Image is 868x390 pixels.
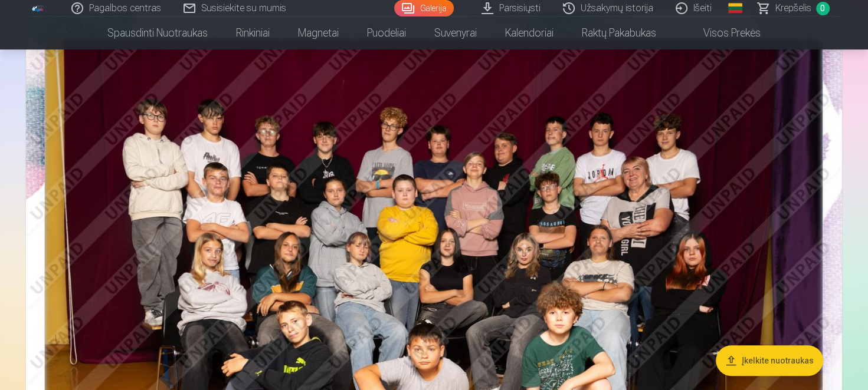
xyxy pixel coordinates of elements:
a: Magnetai [284,16,353,49]
a: Raktų pakabukas [568,16,670,49]
a: Puodeliai [353,16,420,49]
img: /fa2 [32,5,45,12]
a: Rinkiniai [222,16,284,49]
a: Kalendoriai [491,16,568,49]
button: Įkelkite nuotraukas [716,345,823,376]
a: Spausdinti nuotraukas [93,16,222,49]
a: Suvenyrai [420,16,491,49]
span: 0 [816,2,830,15]
span: Krepšelis [775,1,811,15]
a: Visos prekės [670,16,775,49]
